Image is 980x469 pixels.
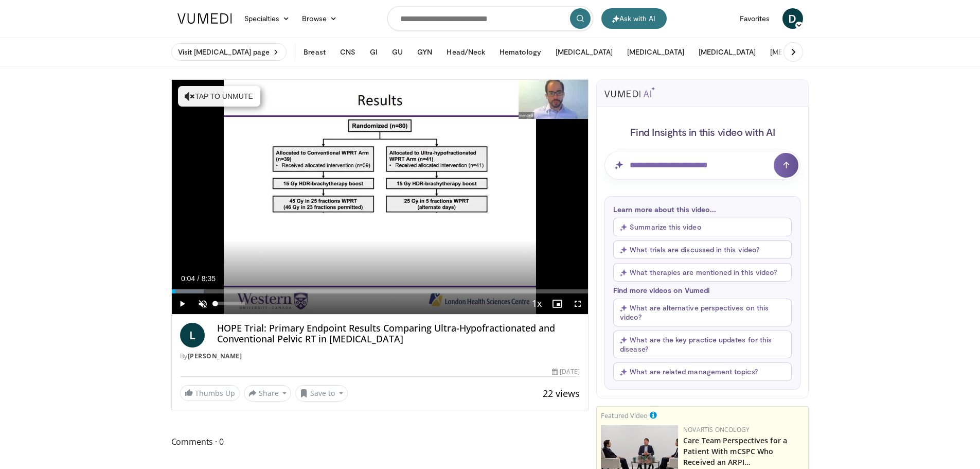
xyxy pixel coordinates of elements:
[180,352,580,361] div: By
[411,42,438,62] button: GYN
[601,411,648,420] small: Featured Video
[440,42,491,62] button: Head/Neck
[683,436,787,467] a: Care Team Perspectives for a Patient With mCSPC Who Received an ARPI…
[493,42,547,62] button: Hematology
[180,323,205,348] a: L
[613,240,792,259] button: What trials are discussed in this video?
[386,42,409,62] button: GU
[613,362,792,381] button: What are related management topics?
[613,286,792,294] p: Find more videos on Vumedi
[171,435,589,448] span: Comments 0
[297,42,331,62] button: Breast
[296,8,343,29] a: Browse
[217,323,580,345] h4: HOPE Trial: Primary Endpoint Results Comparing Ultra-Hypofractionated and Conventional Pelvic RT ...
[526,293,547,314] button: Playback Rate
[601,8,667,29] button: Ask with AI
[613,218,792,236] button: Summarize this video
[734,8,776,29] a: Favorites
[387,6,593,31] input: Search topics, interventions
[613,299,792,326] button: What are alternative perspectives on this video?
[188,352,242,360] a: [PERSON_NAME]
[764,42,833,62] button: [MEDICAL_DATA]
[216,302,245,305] div: Volume Level
[238,8,296,29] a: Specialties
[198,274,200,283] span: /
[364,42,384,62] button: GI
[172,80,589,315] video-js: Video Player
[192,293,213,314] button: Unmute
[180,385,240,401] a: Thumbs Up
[202,274,216,283] span: 8:35
[172,293,192,314] button: Play
[177,13,232,24] img: VuMedi Logo
[621,42,690,62] button: [MEDICAL_DATA]
[172,289,589,293] div: Progress Bar
[178,86,260,107] button: Tap to unmute
[683,425,750,434] a: Novartis Oncology
[567,293,588,314] button: Fullscreen
[692,42,762,62] button: [MEDICAL_DATA]
[181,274,195,283] span: 0:04
[782,8,803,29] a: D
[613,263,792,282] button: What therapies are mentioned in this video?
[552,367,580,376] div: [DATE]
[604,151,800,180] input: Question for AI
[295,385,348,402] button: Save to
[549,42,619,62] button: [MEDICAL_DATA]
[604,87,655,97] img: vumedi-ai-logo.svg
[604,125,800,138] h4: Find Insights in this video with AI
[543,387,580,399] span: 22 views
[171,43,287,61] a: Visit [MEDICAL_DATA] page
[244,385,292,402] button: Share
[547,293,567,314] button: Enable picture-in-picture mode
[613,331,792,358] button: What are the key practice updates for this disease?
[334,42,362,62] button: CNS
[613,205,792,214] p: Learn more about this video...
